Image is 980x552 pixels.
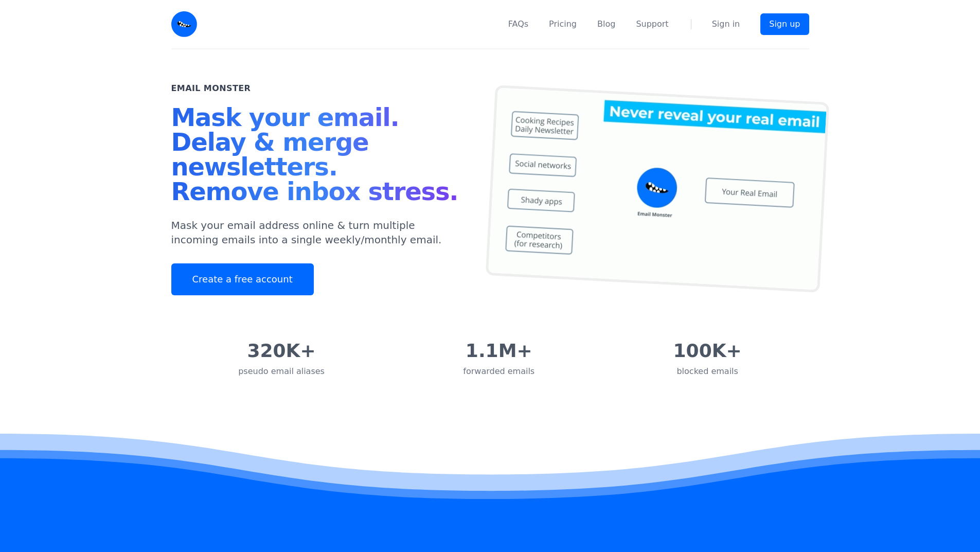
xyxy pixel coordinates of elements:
[463,341,534,361] div: 1.1M+
[673,365,742,378] div: blocked emails
[549,18,577,30] a: Pricing
[485,85,829,293] img: temp mail, free temporary mail, Temporary Email
[508,18,528,30] a: FAQs
[171,105,466,208] h1: Mask your email. Delay & merge newsletters. Remove inbox stress.
[238,341,325,361] div: 320K+
[171,263,314,295] a: Create a free account
[597,18,615,30] a: Blog
[238,365,325,378] div: pseudo email aliases
[171,218,466,247] p: Mask your email address online & turn multiple incoming emails into a single weekly/monthly email.
[673,341,742,361] div: 100K+
[463,365,534,378] div: forwarded emails
[712,18,740,30] a: Sign in
[636,18,668,30] a: Support
[171,82,251,95] h2: Email Monster
[760,13,809,35] a: Sign up
[171,11,197,37] img: Email Monster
